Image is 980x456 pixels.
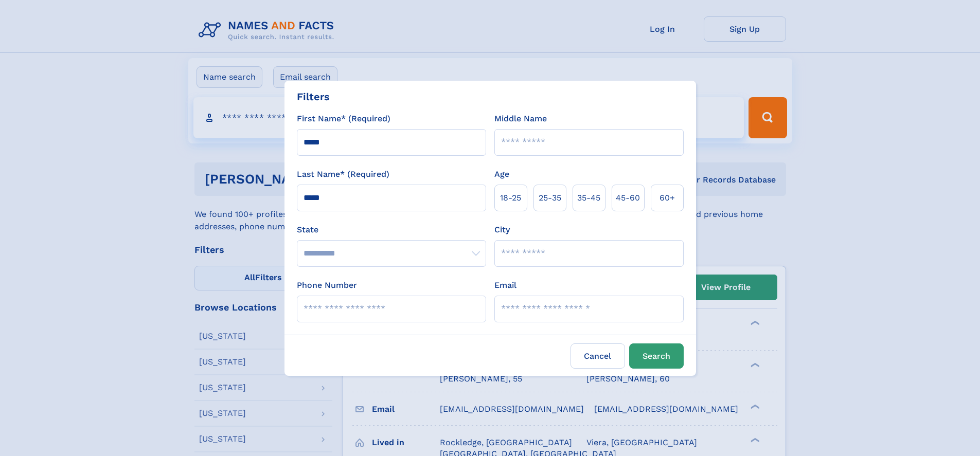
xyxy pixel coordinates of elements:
span: 18‑25 [500,192,521,204]
label: Last Name* (Required) [297,168,389,180]
label: Email [494,279,516,291]
label: First Name* (Required) [297,113,390,125]
label: City [494,224,510,236]
label: State [297,224,486,236]
span: 25‑35 [539,192,561,204]
span: 45‑60 [616,192,640,204]
label: Middle Name [494,113,547,125]
span: 60+ [660,192,675,204]
div: Filters [297,89,330,104]
label: Phone Number [297,279,357,291]
label: Cancel [571,343,625,369]
button: Search [629,343,684,369]
span: 35‑45 [577,192,600,204]
label: Age [494,168,509,180]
